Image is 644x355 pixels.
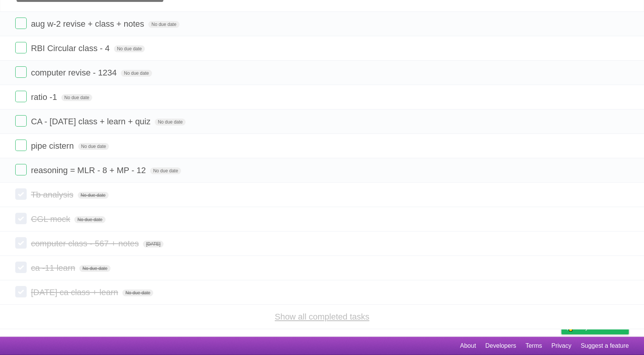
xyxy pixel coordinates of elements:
label: Done [15,286,27,297]
label: Done [15,213,27,224]
label: Done [15,188,27,200]
span: computer class - 567 + notes [31,239,141,248]
span: Tb analysis [31,190,75,199]
span: No due date [122,289,153,296]
span: ratio -1 [31,92,59,102]
span: No due date [148,21,179,28]
span: reasoning = MLR - 8 + MP - 12 [31,165,148,175]
a: Developers [485,339,516,353]
label: Done [15,262,27,273]
span: No due date [61,94,92,101]
label: Done [15,237,27,249]
a: Privacy [551,339,571,353]
span: CA - [DATE] class + learn + quiz [31,117,152,126]
span: CGL mock [31,214,72,224]
span: RBI Circular class - 4 [31,43,112,53]
span: Buy me a coffee [577,321,625,334]
label: Done [15,42,27,53]
span: No due date [78,143,109,150]
a: Suggest a feature [581,339,629,353]
span: No due date [78,192,109,199]
span: [DATE] ca class + learn [31,288,120,297]
span: pipe cistern [31,141,76,151]
span: No due date [79,265,110,272]
span: aug w-2 revise + class + notes [31,19,146,29]
span: No due date [155,119,186,125]
span: No due date [114,45,145,52]
a: Terms [525,339,542,353]
span: No due date [121,70,152,77]
label: Done [15,115,27,127]
span: computer revise - 1234 [31,68,119,77]
span: No due date [150,167,181,174]
label: Done [15,140,27,151]
label: Done [15,91,27,102]
label: Done [15,66,27,78]
label: Done [15,164,27,175]
span: [DATE] [143,241,163,247]
span: No due date [74,216,105,223]
a: About [460,339,476,353]
label: Done [15,18,27,29]
a: Show all completed tasks [275,312,369,321]
span: ca -11 learn [31,263,77,273]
